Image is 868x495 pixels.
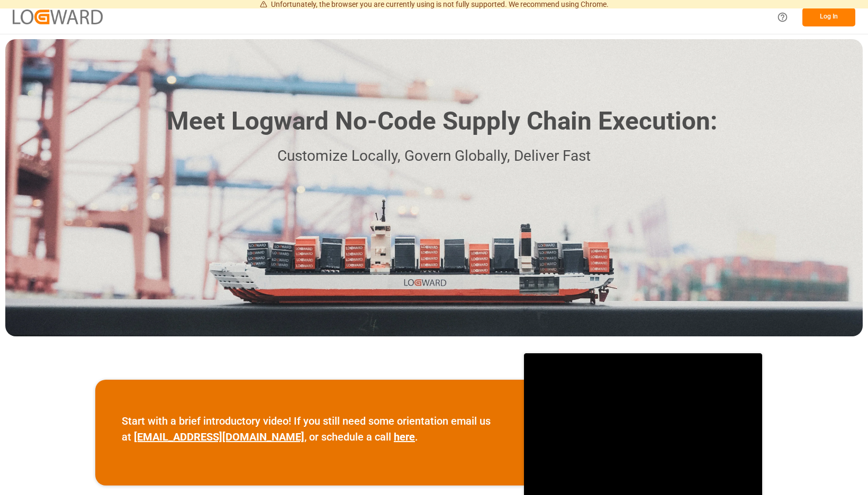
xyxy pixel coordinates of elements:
p: Customize Locally, Govern Globally, Deliver Fast [151,144,717,168]
p: Start with a brief introductory video! If you still need some orientation email us at , or schedu... [122,413,498,445]
h1: Meet Logward No-Code Supply Chain Execution: [167,103,717,140]
img: Logward_new_orange.png [13,10,103,24]
button: Log In [802,8,855,26]
a: [EMAIL_ADDRESS][DOMAIN_NAME] [134,430,304,443]
button: Help Center [771,5,794,29]
a: here [394,430,415,443]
